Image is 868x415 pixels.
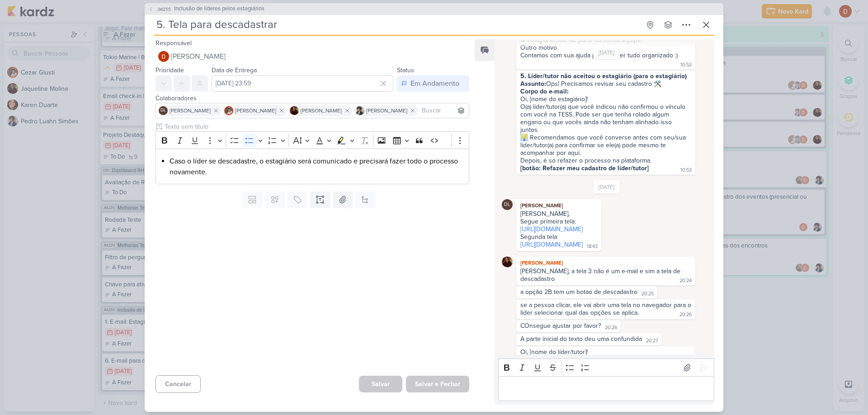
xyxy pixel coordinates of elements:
div: 10:52 [680,61,692,69]
div: [PERSON_NAME], a tela 3 não é um e-mail e sim a tela de descadastro [520,267,682,283]
div: 20:26 [679,311,692,318]
span: [PERSON_NAME] [301,107,342,115]
div: COnsegue ajustar por favor? [520,322,601,330]
div: 20:27 [646,337,658,345]
div: 10:53 [680,167,692,174]
div: Contamos com sua ajuda para manter tudo organizado :) [520,51,678,59]
div: Segue primeira tela: [520,218,597,225]
input: Kard Sem Título [154,17,640,33]
span: [PERSON_NAME] [170,107,211,115]
a: [URL][DOMAIN_NAME] [520,241,583,248]
label: Prioridade [156,66,184,74]
p: DL [160,108,166,113]
strong: Assunto: [520,80,546,88]
div: Ops! Precisamos revisar seu cadastro 🛠️ [520,80,691,88]
div: 20:24 [679,277,692,284]
input: Texto sem título [163,122,469,131]
div: Oi, [nome do líder/tutor]! [520,348,691,356]
div: O estagiário não faz parte da minha equipe [520,36,691,44]
img: Pedro Luahn Simões [355,106,364,115]
div: Oi, [nome do estagiário]! [520,88,691,103]
div: Danilo Leite [502,199,513,210]
button: Em Andamento [397,75,469,92]
span: [PERSON_NAME] [235,107,276,115]
button: [PERSON_NAME] [156,48,469,65]
img: Davi Elias Teixeira [158,51,169,62]
div: se a pessoa clicar, ele vai abrir uma tela no navegador para o lider selecionar qual das opções s... [520,301,693,317]
div: a opção 2B tem um botao de descadastro [520,288,637,296]
p: DL [504,202,510,207]
div: 20:26 [605,324,617,331]
div: Danilo Leite [159,106,168,115]
div: Editor editing area: main [156,149,469,184]
label: Status [397,66,414,74]
li: Caso o líder se descadastre, o estagiário será comunicado e precisará fazer todo o processo novam... [170,156,464,177]
strong: [botão: Refazer meu cadastro de líder/tutor] [520,164,649,172]
span: [PERSON_NAME] [366,107,407,115]
div: Segunda tela: [520,233,597,241]
div: Editor toolbar [156,131,469,149]
input: Buscar [420,105,467,116]
strong: 5. Líder/tutor não aceitou o estagiário (para o estagiário) [520,72,687,80]
img: Jaqueline Molina [502,256,513,267]
div: A parte inicial do texto deu uma confundida [520,335,642,343]
strong: Corpo do e-mail: [520,88,569,95]
div: Editor editing area: main [498,376,714,401]
img: Jaqueline Molina [290,106,299,115]
div: O(a) líder/tutor(a) que você indicou não confirmou o vínculo com você na TESS. Pode ser que tenha... [520,103,691,134]
div: 💡 Recomendamos que você converse antes com seu/sua líder/tutor(a) para confirmar se ele(a) pode m... [520,134,691,157]
div: [PERSON_NAME], [520,210,597,218]
div: Depois, é só refazer o processo na plataforma. [520,157,691,164]
div: 20:25 [642,290,654,298]
div: [PERSON_NAME] [518,258,693,267]
a: [URL][DOMAIN_NAME] [520,225,583,233]
div: Em Andamento [410,78,459,89]
div: Editor toolbar [498,359,714,376]
div: Outro motivo [520,44,691,51]
label: Responsável [156,39,192,47]
div: Colaboradores [156,93,469,103]
button: Cancelar [156,375,201,393]
span: [PERSON_NAME] [171,51,226,62]
img: Cezar Giusti [224,106,233,115]
input: Select a date [212,75,393,92]
div: [PERSON_NAME] [518,201,599,210]
div: 18:43 [587,243,598,250]
label: Data de Entrega [212,66,257,74]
